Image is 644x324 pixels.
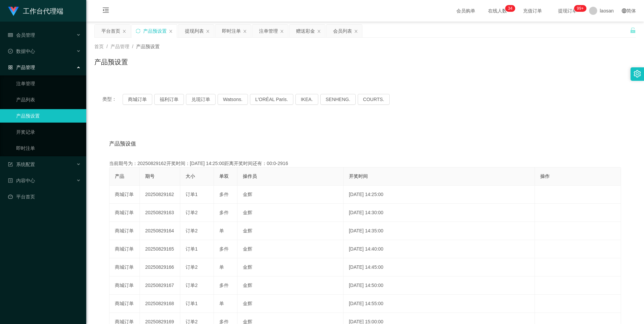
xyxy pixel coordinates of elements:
[8,49,13,54] i: 图标: check-circle-o
[630,27,636,33] i: 图标: unlock
[237,186,344,204] td: 金辉
[349,173,368,179] span: 开奖时间
[8,7,19,16] img: logo.9652507e.png
[8,32,35,38] span: 会员管理
[109,240,140,258] td: 商城订单
[320,94,356,105] button: SENHENG.
[109,258,140,277] td: 商城订单
[109,160,621,167] div: 当前期号为：20250829162开奖时间：[DATE] 14:25:00距离开奖时间还有：00:0-2916
[106,44,108,49] span: /
[296,25,315,37] div: 赠送彩金
[8,65,13,70] i: 图标: appstore-o
[237,204,344,222] td: 金辉
[169,29,173,33] i: 图标: close
[508,5,510,12] p: 3
[219,246,229,252] span: 多件
[358,94,390,105] button: COURTS.
[186,283,198,288] span: 订单2
[280,29,284,33] i: 图标: close
[219,228,224,233] span: 单
[219,283,229,288] span: 多件
[344,258,535,277] td: [DATE] 14:45:00
[109,140,136,148] span: 产品预设值
[8,178,35,183] span: 内容中心
[344,186,535,204] td: [DATE] 14:25:00
[8,8,63,13] a: 工作台代理端
[186,264,198,270] span: 订单2
[140,277,180,295] td: 20250829167
[485,8,510,13] span: 在线人数
[8,33,13,37] i: 图标: table
[16,77,81,90] a: 注单管理
[109,186,140,204] td: 商城订单
[140,204,180,222] td: 20250829163
[140,186,180,204] td: 20250829162
[109,295,140,313] td: 商城订单
[140,295,180,313] td: 20250829168
[219,264,224,270] span: 单
[186,192,198,197] span: 订单1
[94,0,117,22] i: 图标: menu-fold
[186,301,198,306] span: 订单1
[344,295,535,313] td: [DATE] 14:55:00
[219,192,229,197] span: 多件
[145,173,155,179] span: 期号
[250,94,293,105] button: L'ORÉAL Paris.
[94,44,104,49] span: 首页
[23,0,63,22] h1: 工作台代理端
[8,162,35,167] span: 系统配置
[16,141,81,155] a: 即时注单
[333,25,352,37] div: 会员列表
[136,29,140,33] i: 图标: sync
[344,277,535,295] td: [DATE] 14:50:00
[218,94,248,105] button: Watsons.
[122,29,126,33] i: 图标: close
[140,258,180,277] td: 20250829166
[101,25,120,37] div: 平台首页
[540,173,550,179] span: 操作
[634,70,641,77] i: 图标: setting
[143,25,167,37] div: 产品预设置
[109,204,140,222] td: 商城订单
[206,29,210,33] i: 图标: close
[237,258,344,277] td: 金辉
[186,173,195,179] span: 大小
[186,210,198,215] span: 订单2
[16,93,81,106] a: 产品列表
[344,240,535,258] td: [DATE] 14:40:00
[102,94,123,105] span: 类型：
[622,8,626,13] i: 图标: global
[186,228,198,233] span: 订单2
[8,65,35,70] span: 产品管理
[259,25,278,37] div: 注单管理
[154,94,184,105] button: 福利订单
[16,125,81,139] a: 开奖记录
[237,277,344,295] td: 金辉
[317,29,321,33] i: 图标: close
[243,29,247,33] i: 图标: close
[185,25,204,37] div: 提现列表
[237,240,344,258] td: 金辉
[8,162,13,167] i: 图标: form
[140,240,180,258] td: 20250829165
[115,173,124,179] span: 产品
[219,210,229,215] span: 多件
[555,8,580,13] span: 提现订单
[219,301,224,306] span: 单
[8,178,13,183] i: 图标: profile
[132,44,133,49] span: /
[520,8,545,13] span: 充值订单
[219,173,229,179] span: 单双
[110,44,129,49] span: 产品管理
[123,94,152,105] button: 商城订单
[574,5,586,12] sup: 1015
[344,204,535,222] td: [DATE] 14:30:00
[109,277,140,295] td: 商城订单
[8,48,35,54] span: 数据中心
[505,5,515,12] sup: 34
[222,25,241,37] div: 即时注单
[94,57,128,67] h1: 产品预设置
[237,222,344,240] td: 金辉
[136,44,160,49] span: 产品预设置
[8,190,81,203] a: 图标: dashboard平台首页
